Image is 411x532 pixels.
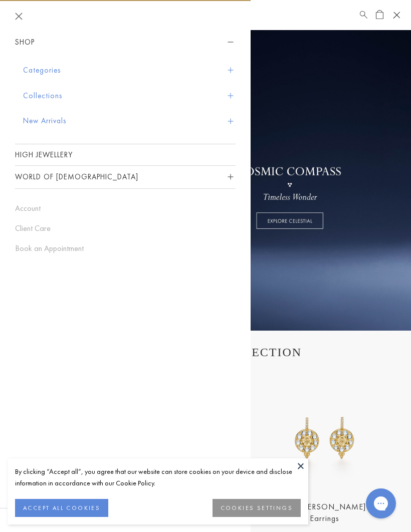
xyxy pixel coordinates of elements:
[15,243,236,254] a: Book an Appointment
[283,501,366,523] a: 18K [PERSON_NAME] Earrings
[15,499,108,517] button: ACCEPT ALL COOKIES
[15,223,236,234] a: Client Care
[213,499,301,517] button: COOKIES SETTINGS
[23,83,236,109] button: Collections
[268,377,381,489] img: E34861-LUNAHABM
[389,8,404,23] button: Open navigation
[360,9,367,21] a: Search
[15,31,236,54] button: Shop
[15,166,236,188] button: World of [DEMOGRAPHIC_DATA]
[15,144,236,165] a: High Jewellery
[15,13,23,20] button: Close navigation
[376,9,383,21] a: Open Shopping Bag
[361,485,401,522] iframe: Gorgias live chat messenger
[15,31,236,189] nav: Sidebar navigation
[15,203,236,214] a: Account
[268,377,381,489] a: E34861-LUNAHABME34861-LUNAHABM
[15,466,301,489] div: By clicking “Accept all”, you agree that our website can store cookies on your device and disclos...
[23,58,236,83] button: Categories
[23,108,236,134] button: New Arrivals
